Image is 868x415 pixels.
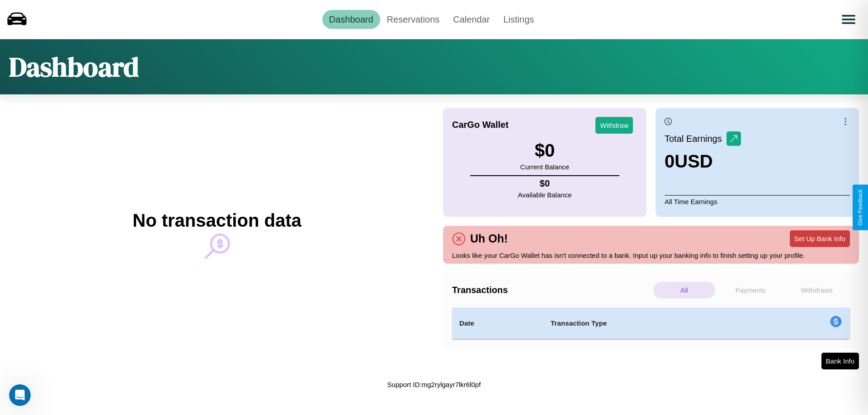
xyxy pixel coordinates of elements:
[836,7,861,32] button: Open menu
[496,10,541,29] a: Listings
[720,282,782,298] p: Payments
[665,131,726,147] p: Total Earnings
[452,120,509,130] h4: CarGo Wallet
[452,285,651,295] h4: Transactions
[520,161,569,173] p: Current Balance
[452,249,850,261] p: Looks like your CarGo Wallet has isn't connected to a bank. Input up your banking info to finish ...
[322,10,380,29] a: Dashboard
[518,189,572,201] p: Available Balance
[790,230,850,247] button: Set Up Bank Info
[9,384,31,406] iframe: Intercom live chat
[380,10,447,29] a: Reservations
[132,210,301,231] h2: No transaction data
[665,195,850,208] p: All Time Earnings
[857,189,863,226] div: Give Feedback
[387,378,481,391] p: Support ID: mg2rylgayr7lkr6l0pf
[665,151,741,172] h3: 0 USD
[452,308,850,339] table: simple table
[459,318,536,329] h4: Date
[520,140,569,161] h3: $ 0
[9,48,139,85] h1: Dashboard
[446,10,496,29] a: Calendar
[518,178,572,189] h4: $ 0
[466,232,512,245] h4: Uh Oh!
[653,282,715,298] p: All
[551,318,756,329] h4: Transaction Type
[821,353,859,369] button: Bank Info
[595,117,633,134] button: Withdraw
[786,282,848,298] p: Withdraws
